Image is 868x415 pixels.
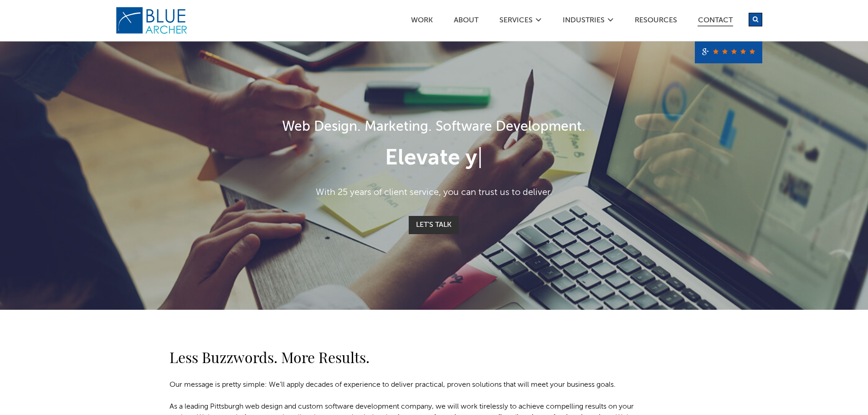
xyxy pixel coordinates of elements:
span: Elevate y [385,148,477,169]
a: Resources [634,17,678,26]
img: Blue Archer Logo [115,6,188,35]
h1: Web Design. Marketing. Software Development. [170,117,699,138]
a: Work [411,17,433,26]
a: Contact [698,17,733,26]
p: Our message is pretty simple: We’ll apply decades of experience to deliver practical, proven solu... [169,379,643,390]
h2: Less Buzzwords. More Results. [169,346,643,368]
p: With 25 years of client service, you can trust us to deliver. [170,186,699,200]
a: ABOUT [453,17,479,26]
span: | [477,148,483,169]
a: SERVICES [499,17,533,26]
a: Industries [562,17,605,26]
a: Let's Talk [409,216,459,234]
